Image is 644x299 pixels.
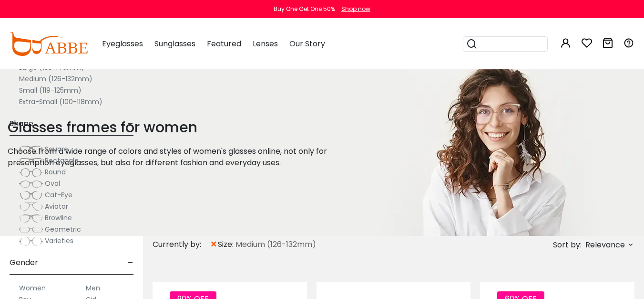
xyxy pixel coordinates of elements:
[45,202,68,211] span: Aviator
[10,112,33,135] span: Shape
[19,145,43,154] img: Square.png
[19,236,43,246] img: Varieties.png
[341,5,370,13] div: Shop now
[127,251,133,274] span: -
[127,112,133,135] span: -
[102,38,143,49] span: Eyeglasses
[235,239,316,250] span: Medium (126-132mm)
[19,225,43,235] img: Geometric.png
[585,236,625,254] span: Relevance
[19,282,46,294] label: Women
[154,38,195,49] span: Sunglasses
[207,38,241,49] span: Featured
[218,239,235,250] span: size:
[45,179,60,188] span: Oval
[19,73,92,85] label: Medium (126-132mm)
[45,156,79,165] span: Rectangle
[8,119,347,136] h1: Glasses frames for women
[19,168,43,177] img: Round.png
[153,236,210,253] div: Currently by:
[274,5,335,13] div: Buy One Get One 50%
[8,146,347,169] p: Choose from a wide range of colors and styles of women's glasses online, not only for prescriptio...
[19,85,82,96] label: Small (119-125mm)
[45,190,72,200] span: Cat-Eye
[19,191,43,200] img: Cat-Eye.png
[45,213,72,223] span: Browline
[10,251,38,274] span: Gender
[210,236,218,253] span: ×
[19,96,102,107] label: Extra-Small (100-118mm)
[45,224,81,234] span: Geometric
[289,38,325,49] span: Our Story
[19,202,43,212] img: Aviator.png
[45,236,73,246] span: Varieties
[19,156,43,166] img: Rectangle.png
[370,69,613,236] img: glasses frames for women
[553,239,582,250] span: Sort by:
[86,282,100,294] label: Men
[19,179,43,189] img: Oval.png
[10,32,88,56] img: abbeglasses.com
[253,38,278,49] span: Lenses
[19,214,43,223] img: Browline.png
[45,144,68,154] span: Square
[45,167,66,177] span: Round
[337,5,370,13] a: Shop now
